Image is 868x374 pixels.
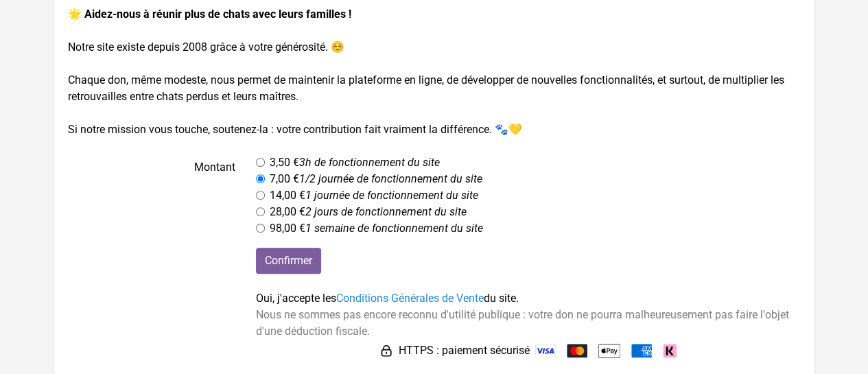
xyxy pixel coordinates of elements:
form: Notre site existe depuis 2008 grâce à votre générosité. ☺️ Chaque don, même modeste, nous permet ... [68,6,801,362]
label: 3,50 € [270,154,440,171]
img: American Express [631,344,652,358]
label: 98,00 € [270,220,483,237]
i: 1/2 journée de fonctionnement du site [299,172,482,185]
img: Klarna [663,344,677,358]
i: 2 jours de fonctionnement du site [305,205,467,218]
label: 28,00 € [270,204,467,220]
img: Mastercard [567,344,587,358]
label: 7,00 € [270,171,482,187]
img: Visa [535,344,556,358]
label: Montant [58,154,246,237]
img: Apple Pay [598,340,620,362]
i: 1 semaine de fonctionnement du site [305,222,483,235]
input: Confirmer [256,248,321,274]
i: 1 journée de fonctionnement du site [305,189,478,202]
img: HTTPS : paiement sécurisé [379,344,393,358]
label: 14,00 € [270,187,478,204]
span: Oui, j'accepte les du site. [256,292,519,305]
span: HTTPS : paiement sécurisé [399,342,530,359]
strong: 🌟 Aidez-nous à réunir plus de chats avec leurs familles ! [68,8,351,21]
i: 3h de fonctionnement du site [299,156,440,169]
a: Conditions Générales de Vente [336,292,484,305]
span: Nous ne sommes pas encore reconnu d'utilité publique : votre don ne pourra malheureusement pas fa... [256,308,789,338]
